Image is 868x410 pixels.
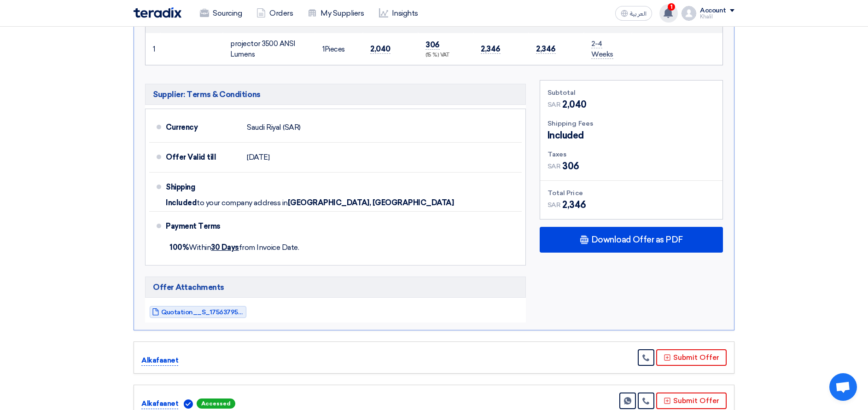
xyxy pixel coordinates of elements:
span: 306 [425,40,440,50]
div: Khalil [700,14,734,19]
img: profile_test.png [682,6,696,21]
span: 1 [322,45,325,53]
td: Pieces [315,33,363,65]
div: Total Price [548,188,715,198]
div: Payment Terms [166,215,511,237]
img: Teradix logo [134,7,181,18]
a: My Suppliers [300,3,371,23]
div: Shipping Fees [548,119,715,128]
h5: Supplier: Terms & Conditions [145,84,526,105]
a: Open chat [829,373,857,401]
span: 2,346 [562,198,586,212]
span: Included [548,128,584,142]
div: Subtotal [548,88,715,98]
span: [DATE] [247,153,269,162]
span: 1 [668,3,675,11]
div: Account [700,7,726,15]
div: Currency [166,116,239,139]
p: Alkafaanet [141,355,178,366]
div: Taxes [548,150,715,159]
span: Accessed [197,398,235,409]
span: SAR [548,100,561,110]
td: 1 [146,33,160,65]
u: 30 Days [211,243,239,252]
span: 2,346 [536,44,556,54]
button: Submit Offer [656,349,727,366]
button: Submit Offer [656,393,727,409]
span: Within from Invoice Date. [169,243,299,252]
div: projector 3500 ANSI Lumens [230,39,308,59]
div: (15 %) VAT [425,52,466,59]
div: Shipping [166,176,239,198]
a: Sourcing [192,3,249,23]
button: العربية [615,6,652,21]
span: 2,040 [370,44,390,54]
span: 2-4 Weeks [591,40,613,59]
span: [GEOGRAPHIC_DATA], [GEOGRAPHIC_DATA] [288,198,454,208]
div: Saudi Riyal (SAR) [247,119,301,136]
span: SAR [548,162,561,171]
img: Verified Account [184,399,193,409]
span: العربية [630,11,647,17]
span: Quotation__S_1756379567959.pdf [161,309,244,316]
span: SAR [548,200,561,210]
div: Offer Valid till [166,146,239,168]
span: 306 [562,159,579,173]
span: 2,040 [562,98,587,111]
span: Included [166,198,197,208]
span: 2,346 [481,44,501,54]
span: to your company address in [197,198,288,208]
strong: 100% [169,243,189,252]
h5: Offer Attachments [145,277,526,298]
p: Alkafaanet [141,398,178,410]
a: Orders [249,3,300,23]
a: Insights [372,3,425,23]
span: Download Offer as PDF [591,236,683,244]
a: Quotation__S_1756379567959.pdf [150,306,246,318]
